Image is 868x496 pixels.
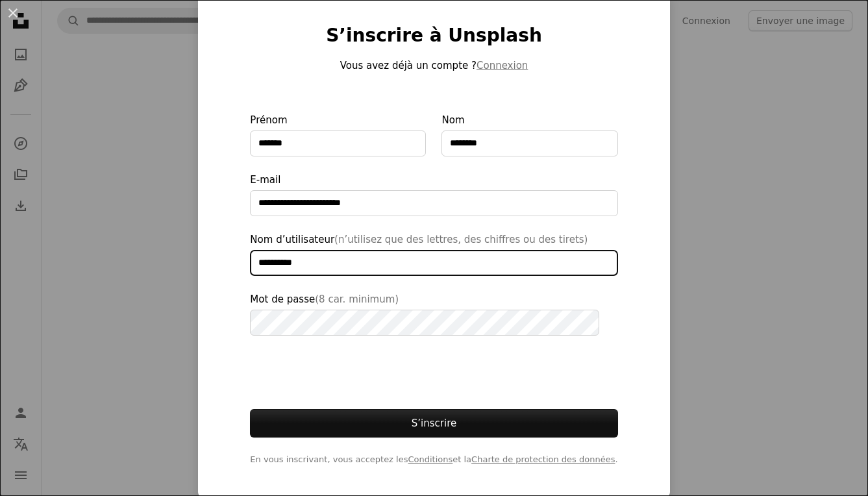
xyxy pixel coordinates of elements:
span: (8 car. minimum) [315,293,399,305]
span: (n’utilisez que des lettres, des chiffres ou des tirets) [334,234,588,245]
span: En vous inscrivant, vous acceptez les et la . [250,453,617,466]
label: Prénom [250,112,426,156]
a: Conditions [408,454,453,464]
label: Nom d’utilisateur [250,232,617,276]
input: Mot de passe(8 car. minimum) [250,310,599,336]
label: Mot de passe [250,291,617,336]
h1: S’inscrire à Unsplash [250,24,617,47]
a: Charte de protection des données [471,454,615,464]
p: Vous avez déjà un compte ? [250,58,617,73]
label: Nom [441,112,617,156]
button: S’inscrire [250,409,617,438]
input: Prénom [250,130,426,156]
label: E-mail [250,172,617,216]
button: Connexion [477,58,528,73]
input: Nom d’utilisateur(n’utilisez que des lettres, des chiffres ou des tirets) [250,250,617,276]
input: E-mail [250,190,617,216]
input: Nom [441,130,617,156]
